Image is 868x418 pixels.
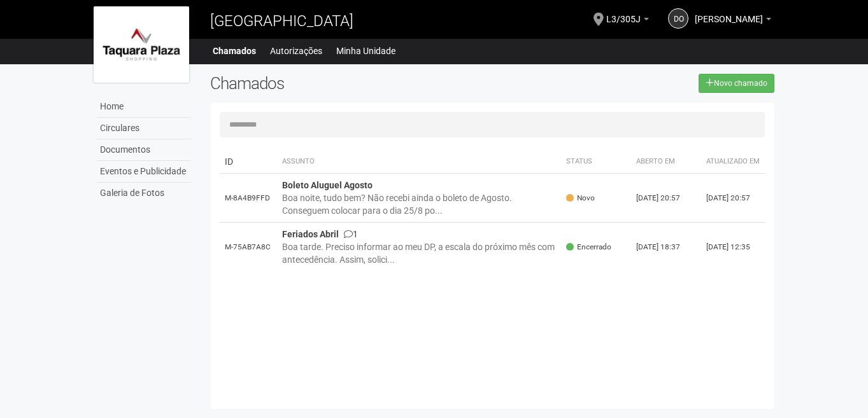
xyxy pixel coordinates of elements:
[97,96,191,118] a: Home
[695,2,763,24] span: Daiana Oliveira Pedreira
[344,229,358,239] span: 1
[270,42,322,60] a: Autorizações
[282,229,339,239] strong: Feriados Abril
[631,150,701,174] th: Aberto em
[699,74,774,93] a: Novo chamado
[220,150,277,174] td: ID
[282,180,373,190] strong: Boleto Aluguel Agosto
[277,150,562,174] th: Assunto
[695,16,771,26] a: [PERSON_NAME]
[282,240,557,266] div: Boa tarde. Preciso informar ao meu DP, a escala do próximo mês com antecedência. Assim, solici...
[566,193,595,204] span: Novo
[210,12,353,30] span: [GEOGRAPHIC_DATA]
[668,8,688,29] a: DO
[606,2,641,24] span: L3/305J
[631,174,701,223] td: [DATE] 20:57
[97,161,191,183] a: Eventos e Publicidade
[97,139,191,161] a: Documentos
[701,174,765,223] td: [DATE] 20:57
[566,242,611,253] span: Encerrado
[701,223,765,272] td: [DATE] 12:35
[606,16,649,26] a: L3/305J
[97,183,191,204] a: Galeria de Fotos
[701,150,765,174] th: Atualizado em
[94,6,189,83] img: logo.jpg
[561,150,631,174] th: Status
[213,42,256,60] a: Chamados
[282,192,557,217] div: Boa noite, tudo bem? Não recebi ainda o boleto de Agosto. Conseguem colocar para o dia 25/8 po...
[220,223,277,272] td: M-75AB7A8C
[210,74,434,93] h2: Chamados
[97,118,191,139] a: Circulares
[336,42,395,60] a: Minha Unidade
[631,223,701,272] td: [DATE] 18:37
[220,174,277,223] td: M-8A4B9FFD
